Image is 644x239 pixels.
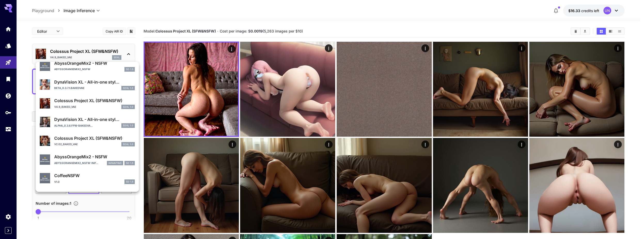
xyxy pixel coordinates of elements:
[54,135,135,141] p: Colossus Project XL (SFW&NSFW)
[40,58,135,74] div: ⚠️Warning:NSFW ContentAbyssOrangeMix2 - NSFWAbyssOrangeMix2_nsfwSD 1.5
[126,180,133,184] p: SD 1.5
[54,154,135,160] p: AbyssOrangeMix2 - NSFW
[54,97,135,104] p: Colossus Project XL (SFW&NSFW)
[44,63,46,65] span: ⚠️
[40,152,135,167] div: ⚠️Warning:NSFW ContentAbyssOrangeMix2 - NSFWAbyssOrangeMix2_nsfw-inp...inpaintingSD 1.5
[54,142,78,146] p: v2.02_baked_VAE
[108,161,122,165] p: inpainting
[126,68,133,71] p: SD 1.5
[54,180,60,184] p: v1.0
[40,114,135,130] div: DynaVision XL - All-in-one styl...Alpha_0.3.6.FP16-BakedVA...SDXL 1.0
[123,143,133,146] p: SDXL 1.0
[44,175,46,177] span: ⚠️
[54,172,135,179] p: CoffeeNSFW
[40,179,50,181] span: NSFW Content
[54,60,135,66] p: AbyssOrangeMix2 - NSFW
[123,86,133,90] p: SDXL 1.0
[54,191,135,197] p: Colossus Project XL (SFW&NSFW)
[44,157,46,159] span: ⚠️
[40,133,135,149] div: Colossus Project XL (SFW&NSFW)v2.02_baked_VAESDXL 1.0
[40,95,135,111] div: Colossus Project XL (SFW&NSFW)v4.9_baked_VAESDXL 1.0
[54,79,135,85] p: DynaVision XL - All-in-one styl...
[123,105,133,109] p: SDXL 1.0
[40,161,50,163] span: NSFW Content
[123,124,133,127] p: SDXL 1.0
[54,86,84,90] p: Beta_0.3.7.1.BakedVAE
[54,116,135,122] p: DynaVision XL - All-in-one styl...
[42,177,48,179] span: Warning:
[54,67,90,71] p: AbyssOrangeMix2_nsfw
[54,161,98,165] p: AbyssOrangeMix2_nsfw-inp...
[40,170,135,186] div: ⚠️Warning:NSFW ContentCoffeeNSFWv1.0SD 1.5
[40,189,135,205] div: Colossus Project XL (SFW&NSFW)
[42,159,48,161] span: Warning:
[54,105,76,109] p: v4.9_baked_VAE
[54,124,93,128] p: Alpha_0.3.6.FP16-BakedVA...
[42,65,48,67] span: Warning:
[126,161,133,165] p: SD 1.5
[40,67,50,69] span: NSFW Content
[40,77,135,93] div: DynaVision XL - All-in-one styl...Beta_0.3.7.1.BakedVAESDXL 1.0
